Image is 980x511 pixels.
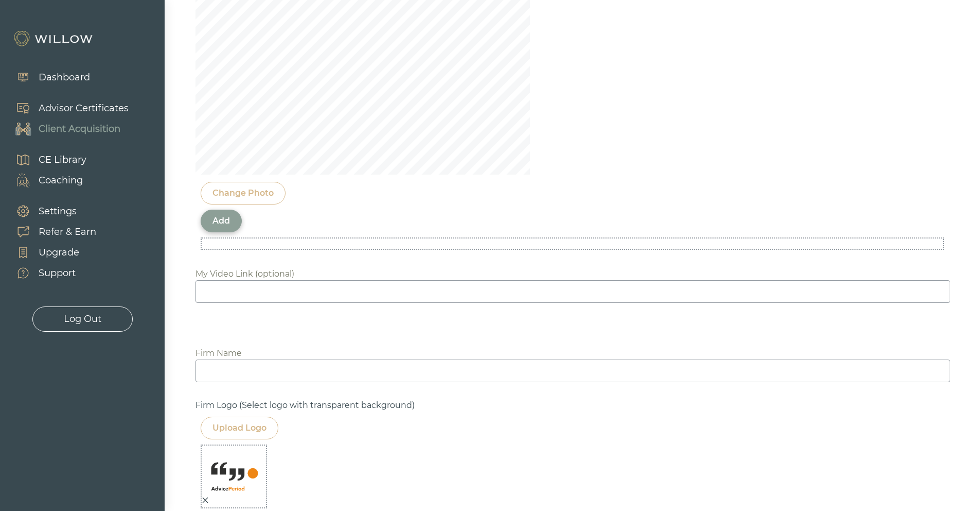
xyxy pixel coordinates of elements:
div: Settings [39,205,77,218]
div: Change Photo [212,187,274,199]
img: Willow [13,30,95,47]
div: Dashboard [39,71,90,84]
div: Client Acquisition [39,122,120,136]
div: Add [212,215,230,227]
div: My Video Link (optional) [195,268,294,280]
a: Advisor Certificates [5,98,129,118]
div: Firm Logo (Select logo with transparent background) [195,399,949,412]
div: Log Out [64,312,101,326]
div: Firm Name [195,347,242,360]
a: Refer & Earn [5,222,96,242]
div: Refer & Earn [39,225,96,239]
div: Advisor Certificates [39,101,129,115]
div: Upgrade [39,246,79,260]
div: Support [39,266,76,280]
a: Client Acquisition [5,118,129,139]
a: Upgrade [5,242,96,263]
div: Coaching [39,174,83,188]
a: Coaching [5,170,86,191]
a: Settings [5,201,96,222]
img: 89y15RAAAABklEQVQDADSBGlIclL8sAAAAAElFTkSuQmCC [209,451,260,502]
span: close [202,497,209,504]
div: Upload Logo [212,422,266,434]
a: Dashboard [5,67,90,88]
button: Add [201,210,242,232]
div: CE Library [39,153,86,167]
a: CE Library [5,149,86,170]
